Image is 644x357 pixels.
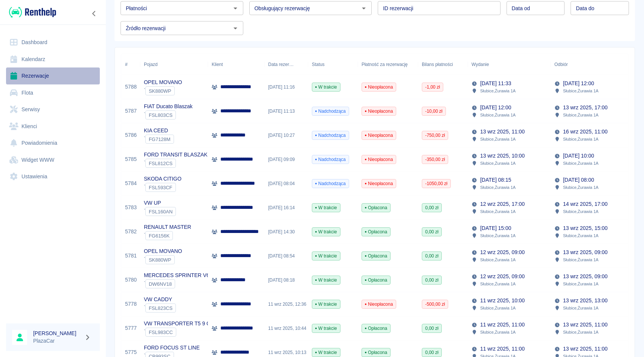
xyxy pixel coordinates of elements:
[312,156,349,163] span: Nadchodząca
[568,59,578,70] button: Sort
[125,276,137,284] a: 5780
[563,345,607,353] p: 13 wrz 2025, 11:00
[144,159,208,168] div: `
[362,204,390,211] span: Opłacona
[563,80,594,87] p: [DATE] 12:00
[422,349,441,356] span: 0,00 zł
[480,184,516,191] p: Słubice , Żurawia 1A
[563,248,607,256] p: 13 wrz 2025, 09:00
[144,231,191,240] div: `
[563,273,607,280] p: 13 wrz 2025, 09:00
[264,54,308,75] div: Data rezerwacji
[312,301,340,308] span: W trakcie
[6,6,56,18] a: Renthelp logo
[480,248,525,256] p: 12 wrz 2025, 09:00
[144,328,214,337] div: `
[89,9,100,18] button: Zwiń nawigację
[362,325,390,332] span: Opłacona
[6,152,100,169] a: Widget WWW
[6,51,100,68] a: Kalendarz
[146,112,175,118] span: FSL803CS
[563,87,598,94] p: Słubice , Żurawia 1A
[480,136,516,142] p: Słubice , Żurawia 1A
[144,279,209,288] div: `
[144,320,214,328] p: VW TRANSPORTER T5 9 OS
[144,54,157,75] div: Pojazd
[208,54,264,75] div: Klient
[472,54,489,75] div: Wydanie
[422,253,441,259] span: 0,00 zł
[144,247,182,255] p: OPEL MOVANO
[563,224,607,232] p: 13 wrz 2025, 15:00
[418,54,468,75] div: Bilans płatności
[125,324,137,332] a: 5777
[6,84,100,101] a: Flota
[312,108,349,115] span: Nadchodząca
[563,152,594,160] p: [DATE] 10:00
[9,6,56,18] img: Renthelp logo
[146,185,175,190] span: FSL593CF
[144,110,192,120] div: `
[144,175,182,183] p: SKODA CITIGO
[230,3,241,14] button: Otwórz
[480,208,516,215] p: Słubice , Żurawia 1A
[362,228,390,235] span: Opłacona
[480,104,511,112] p: [DATE] 12:00
[146,161,175,166] span: FSL812CS
[125,252,137,260] a: 5781
[563,104,607,112] p: 13 wrz 2025, 17:00
[422,325,441,332] span: 0,00 zł
[480,280,516,287] p: Słubice , Żurawia 1A
[140,54,208,75] div: Pojazd
[312,180,349,187] span: Nadchodząca
[6,34,100,51] a: Dashboard
[144,255,182,264] div: `
[571,1,629,15] input: DD.MM.YYYY
[480,232,516,239] p: Słubice , Żurawia 1A
[563,280,598,287] p: Słubice , Żurawia 1A
[312,54,325,75] div: Status
[359,3,369,14] button: Otwórz
[144,303,176,313] div: `
[554,54,568,75] div: Odbiór
[294,59,304,70] button: Sort
[264,147,308,172] div: [DATE] 09:09
[230,23,241,34] button: Otwórz
[264,220,308,244] div: [DATE] 14:30
[362,301,396,308] span: Nieopłacona
[312,84,340,90] span: W trakcie
[6,118,100,135] a: Klienci
[144,223,191,231] p: RENAULT MASTER
[144,183,182,192] div: `
[125,155,137,163] a: 5785
[422,132,448,139] span: -750,00 zł
[551,54,633,75] div: Odbiór
[212,54,223,75] div: Klient
[264,75,308,99] div: [DATE] 11:16
[144,78,182,86] p: OPEL MOVANO
[489,59,499,70] button: Sort
[264,316,308,340] div: 11 wrz 2025, 10:44
[125,204,137,211] a: 5783
[312,132,349,139] span: Nadchodząca
[563,136,598,142] p: Słubice , Żurawia 1A
[563,200,607,208] p: 14 wrz 2025, 17:00
[6,101,100,118] a: Serwisy
[144,103,192,110] p: FIAT Ducato Blaszak
[422,108,446,115] span: -10,00 zł
[144,344,200,352] p: FORD FOCUS ST LINE
[312,228,340,235] span: W trakcie
[480,256,516,263] p: Słubice , Żurawia 1A
[121,54,140,75] div: #
[480,200,525,208] p: 12 wrz 2025, 17:00
[362,180,396,187] span: Nieopłacona
[480,329,516,336] p: Słubice , Żurawia 1A
[125,300,137,308] a: 5778
[264,244,308,268] div: [DATE] 08:54
[422,54,453,75] div: Bilans płatności
[33,337,81,345] p: PlazaCar
[563,128,607,136] p: 16 wrz 2025, 11:00
[563,112,598,118] p: Słubice , Żurawia 1A
[144,127,174,135] p: KIA CEED
[144,207,176,216] div: `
